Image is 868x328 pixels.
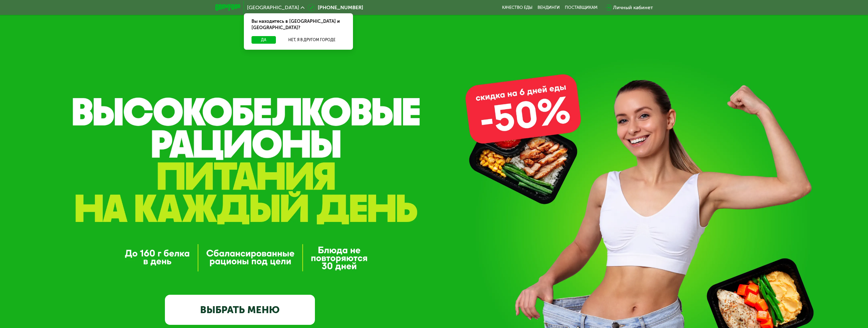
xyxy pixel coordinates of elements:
[278,36,345,44] button: Нет, я в другом городе
[244,13,353,36] div: Вы находитесь в [GEOGRAPHIC_DATA] и [GEOGRAPHIC_DATA]?
[247,5,299,10] span: [GEOGRAPHIC_DATA]
[251,36,276,44] button: Да
[308,4,363,11] a: [PHONE_NUMBER]
[165,295,315,325] a: ВЫБРАТЬ МЕНЮ
[613,4,653,11] div: Личный кабинет
[502,5,532,10] a: Качество еды
[538,5,560,10] a: Вендинги
[565,5,597,10] div: поставщикам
